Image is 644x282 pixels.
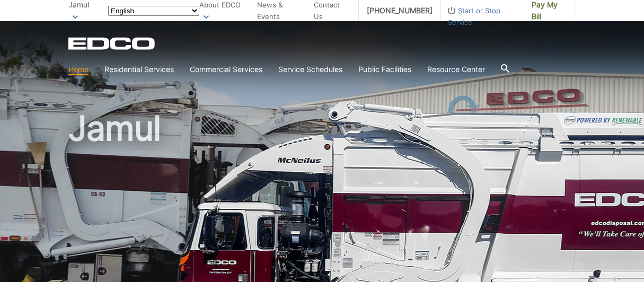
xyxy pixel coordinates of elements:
a: Resource Center [427,64,485,75]
select: Select a language [108,6,199,16]
a: Service Schedules [278,64,342,75]
a: EDCD logo. Return to the homepage. [68,37,156,50]
a: Commercial Services [190,64,262,75]
a: Public Facilities [358,64,411,75]
a: Residential Services [104,64,174,75]
a: Home [68,64,89,75]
